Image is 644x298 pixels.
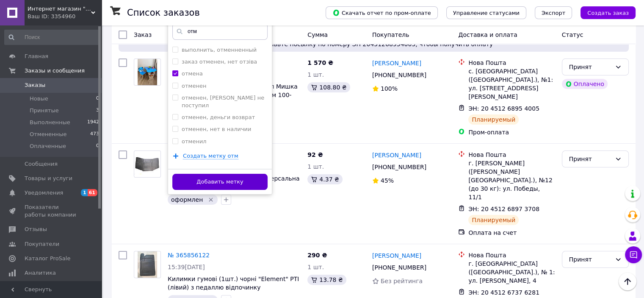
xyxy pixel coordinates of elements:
[25,67,85,75] span: Заказы и сообщения
[182,126,251,132] label: отменен, нет в наличии
[625,246,642,263] button: Чат с покупателем
[468,105,539,112] span: ЭН: 20 4512 6895 4005
[81,189,88,196] span: 1
[207,196,214,203] svg: Удалить метку
[4,30,100,45] input: Поиск
[25,189,63,197] span: Уведомления
[168,264,205,270] span: 15:39[DATE]
[134,251,161,278] a: Фото товару
[372,31,409,38] span: Покупатель
[619,273,636,290] button: Наверх
[307,31,328,38] span: Сумма
[580,6,636,19] button: Создать заказ
[569,154,611,164] div: Принят
[25,175,72,182] span: Товары и услуги
[307,71,324,78] span: 1 шт.
[307,264,324,270] span: 1 шт.
[468,150,555,159] div: Нова Пошта
[182,95,264,109] label: отменен, [PERSON_NAME] не поступил
[372,151,421,159] a: [PERSON_NAME]
[307,163,324,170] span: 1 шт.
[87,119,99,126] span: 1942
[25,160,58,168] span: Сообщения
[468,159,555,201] div: г. [PERSON_NAME] ([PERSON_NAME][GEOGRAPHIC_DATA].), №12 (до 30 кг): ул. Победы, 11/1
[372,251,421,260] a: [PERSON_NAME]
[172,23,268,40] input: Напишите название метки
[307,174,342,184] div: 4.37 ₴
[468,259,555,285] div: г. [GEOGRAPHIC_DATA] ([GEOGRAPHIC_DATA].), № 1: ул. [PERSON_NAME], 4
[381,278,423,284] span: Без рейтинга
[307,275,346,285] div: 13.78 ₴
[326,6,438,19] button: Скачать отчет по пром-оплате
[25,269,56,277] span: Аналитика
[28,5,91,13] span: Интернет магазин "Tutmag"
[468,58,555,67] div: Нова Пошта
[569,62,611,72] div: Принят
[25,255,70,262] span: Каталог ProSale
[134,153,160,175] img: Фото товару
[134,58,161,86] a: Фото товару
[381,177,394,184] span: 45%
[370,161,428,173] div: [PHONE_NUMBER]
[468,251,555,259] div: Нова Пошта
[468,215,519,225] div: Планируемый
[28,13,102,20] div: Ваш ID: 3354960
[138,59,158,85] img: Фото товару
[90,131,99,138] span: 473
[25,81,45,89] span: Заказы
[30,119,70,126] span: Выполненные
[182,58,257,65] label: заказ отменен, нет отзіва
[569,255,611,264] div: Принят
[183,153,238,159] span: Создать метку отм
[168,276,299,291] a: Килимки гумові (1шт.) чорні "Element" РТІ (лівий) з педаллю відпочинку
[332,9,431,17] span: Скачать отчет по пром-оплате
[562,79,608,89] div: Оплачено
[468,114,519,125] div: Планируемый
[372,59,421,67] a: [PERSON_NAME]
[446,6,526,19] button: Управление статусами
[172,174,268,190] button: Добавить метку
[468,228,555,237] div: Оплата на счет
[468,289,539,296] span: ЭН: 20 4512 6737 6281
[134,31,152,38] span: Заказ
[168,252,210,259] a: № 365856122
[468,128,555,136] div: Пром-оплата
[370,262,428,273] div: [PHONE_NUMBER]
[587,10,629,16] span: Создать заказ
[25,226,47,233] span: Отзывы
[453,10,520,16] span: Управление статусами
[96,142,99,150] span: 0
[307,151,323,158] span: 92 ₴
[25,53,48,60] span: Главная
[307,82,350,92] div: 108.80 ₴
[30,131,66,138] span: Отмененные
[138,251,158,278] img: Фото товару
[381,85,398,92] span: 100%
[96,107,99,114] span: 3
[127,8,200,18] h1: Список заказов
[171,196,203,203] span: оформлен
[307,59,333,66] span: 1 570 ₴
[25,240,59,248] span: Покупатели
[182,138,207,145] label: отменил
[88,189,97,196] span: 61
[182,83,206,89] label: отменен
[307,252,327,259] span: 290 ₴
[182,70,203,77] label: отмена
[30,107,59,114] span: Принятые
[182,47,257,53] label: выполнить, отменненный
[562,31,583,38] span: Статус
[535,6,572,19] button: Экспорт
[542,10,565,16] span: Экспорт
[468,206,539,212] span: ЭН: 20 4512 6897 3708
[30,142,66,150] span: Оплаченные
[182,114,255,120] label: отменен, деньги возврат
[458,31,517,38] span: Доставка и оплата
[25,203,78,219] span: Показатели работы компании
[468,67,555,101] div: с. [GEOGRAPHIC_DATA] ([GEOGRAPHIC_DATA].), №1: ул. [STREET_ADDRESS][PERSON_NAME]
[370,69,428,81] div: [PHONE_NUMBER]
[122,40,625,48] span: Отправьте посылку по номеру ЭН 20451268954005, чтобы получить оплату
[96,95,99,103] span: 0
[30,95,48,103] span: Новые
